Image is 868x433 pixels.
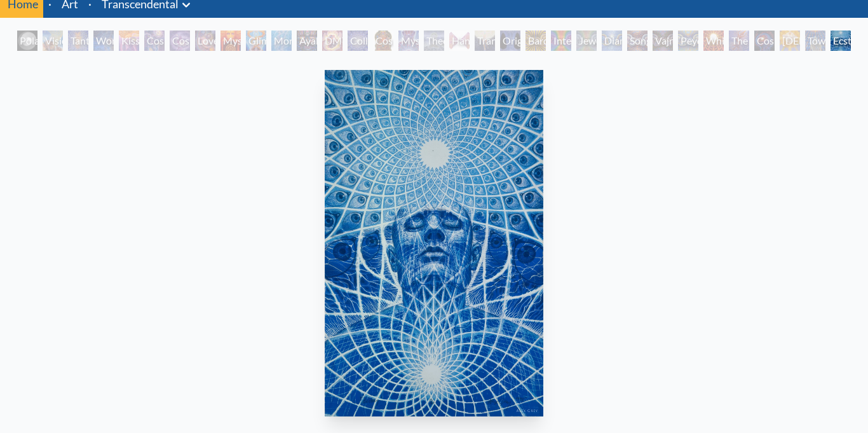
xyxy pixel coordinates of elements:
[449,31,470,51] div: Hands that See
[119,31,139,51] div: Kiss of the [MEDICAL_DATA]
[348,31,368,51] div: Collective Vision
[424,31,444,51] div: Theologue
[43,31,63,51] div: Visionary Origin of Language
[805,31,825,51] div: Toward the One
[576,31,597,51] div: Jewel Being
[703,31,724,51] div: White Light
[93,31,114,51] div: Wonder
[325,70,543,416] img: Ecstacy-1993-Alex-Grey-watermarked.jpg
[322,31,342,51] div: DMT - The Spirit Molecule
[68,31,88,51] div: Tantra
[373,31,393,51] div: Cosmic [DEMOGRAPHIC_DATA]
[17,31,37,51] div: Polar Unity Spiral
[602,31,622,51] div: Diamond Being
[220,31,241,51] div: Mysteriosa 2
[500,31,520,51] div: Original Face
[475,31,495,51] div: Transfiguration
[754,31,775,51] div: Cosmic Consciousness
[297,31,317,51] div: Ayahuasca Visitation
[678,31,698,51] div: Peyote Being
[195,31,215,51] div: Love is a Cosmic Force
[398,31,419,51] div: Mystic Eye
[271,31,292,51] div: Monochord
[831,31,851,51] div: Ecstasy
[653,31,673,51] div: Vajra Being
[729,31,749,51] div: The Great Turn
[144,31,165,51] div: Cosmic Creativity
[551,31,571,51] div: Interbeing
[780,31,800,51] div: [DEMOGRAPHIC_DATA]
[526,31,546,51] div: Bardo Being
[170,31,190,51] div: Cosmic Artist
[627,31,648,51] div: Song of Vajra Being
[246,31,266,51] div: Glimpsing the Empyrean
